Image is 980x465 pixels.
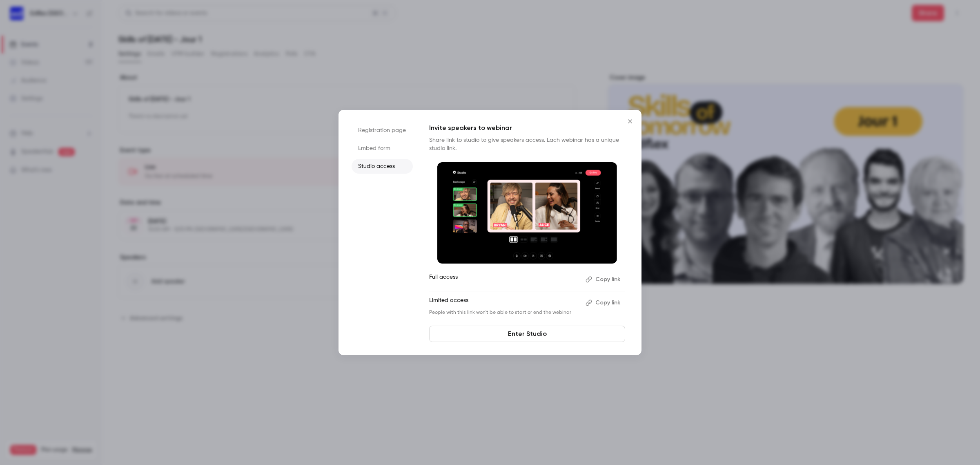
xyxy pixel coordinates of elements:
[582,296,625,309] button: Copy link
[429,136,625,152] p: Share link to studio to give speakers access. Each webinar has a unique studio link.
[429,326,625,342] a: Enter Studio
[429,309,579,316] p: People with this link won't be able to start or end the webinar
[429,123,625,133] p: Invite speakers to webinar
[352,123,413,138] li: Registration page
[582,273,625,286] button: Copy link
[437,162,617,264] img: Invite speakers to webinar
[352,159,413,174] li: Studio access
[622,113,638,130] button: Close
[429,273,579,286] p: Full access
[429,296,579,309] p: Limited access
[352,141,413,156] li: Embed form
